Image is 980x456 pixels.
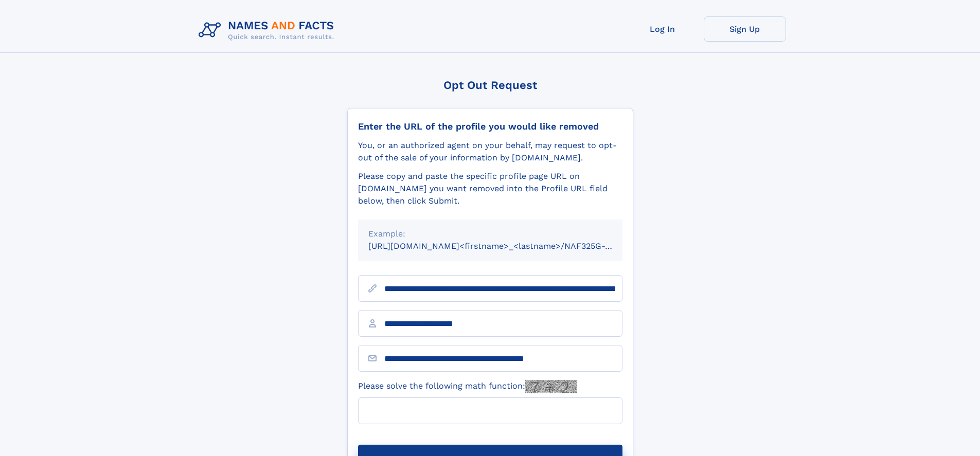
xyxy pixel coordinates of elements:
div: Please copy and paste the specific profile page URL on [DOMAIN_NAME] you want removed into the Pr... [358,170,622,207]
small: [URL][DOMAIN_NAME]<firstname>_<lastname>/NAF325G-xxxxxxxx [368,241,642,251]
div: Example: [368,228,612,240]
a: Log In [621,16,704,42]
a: Sign Up [704,16,786,42]
img: Logo Names and Facts [194,16,343,44]
div: You, or an authorized agent on your behalf, may request to opt-out of the sale of your informatio... [358,139,622,164]
label: Please solve the following math function: [358,380,577,393]
div: Opt Out Request [347,79,633,92]
div: Enter the URL of the profile you would like removed [358,121,622,132]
